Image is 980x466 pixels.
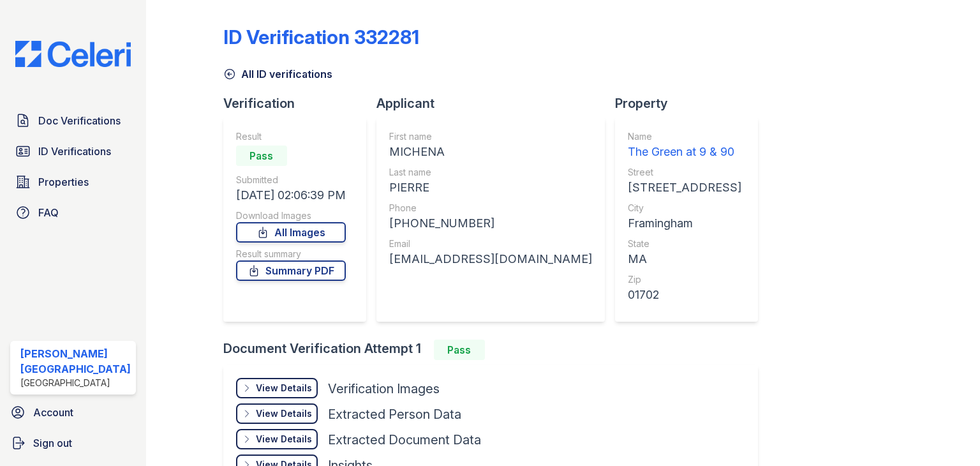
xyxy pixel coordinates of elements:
div: Extracted Document Data [328,431,481,449]
a: Name The Green at 9 & 90 [628,130,741,161]
div: View Details [256,407,312,420]
span: ID Verifications [38,144,111,159]
div: Pass [236,146,287,166]
div: City [628,202,741,214]
div: Result [236,130,346,143]
div: Applicant [376,94,615,112]
div: Email [389,237,592,250]
a: Doc Verifications [10,108,136,133]
div: [PERSON_NAME][GEOGRAPHIC_DATA] [20,346,131,377]
div: Phone [389,202,592,214]
span: Properties [38,174,89,190]
a: Properties [10,169,136,195]
div: MICHENA [389,143,592,161]
div: Download Images [236,209,346,222]
div: Last name [389,166,592,179]
div: Extracted Person Data [328,405,461,423]
div: Verification [223,94,376,112]
a: FAQ [10,200,136,225]
div: [DATE] 02:06:39 PM [236,186,346,204]
a: Sign out [5,430,141,456]
div: [EMAIL_ADDRESS][DOMAIN_NAME] [389,250,592,268]
div: Submitted [236,174,346,186]
div: PIERRE [389,179,592,197]
div: Pass [434,340,485,360]
a: ID Verifications [10,139,136,164]
div: View Details [256,433,312,446]
div: Result summary [236,248,346,260]
span: Doc Verifications [38,113,121,128]
div: Verification Images [328,380,440,398]
div: [GEOGRAPHIC_DATA] [20,377,131,389]
span: Sign out [33,435,72,451]
div: [STREET_ADDRESS] [628,179,741,197]
div: First name [389,130,592,143]
div: 01702 [628,286,741,304]
img: CE_Logo_Blue-a8612792a0a2168367f1c8372b55b34899dd931a85d93a1a3d3e32e68fde9ad4.png [5,41,141,67]
div: Framingham [628,214,741,232]
span: FAQ [38,205,59,220]
div: State [628,237,741,250]
a: All Images [236,222,346,243]
div: ID Verification 332281 [223,26,419,49]
div: Property [615,94,768,112]
div: Zip [628,273,741,286]
div: Name [628,130,741,143]
a: All ID verifications [223,66,332,82]
div: Street [628,166,741,179]
span: Account [33,405,73,420]
div: Document Verification Attempt 1 [223,340,768,360]
div: View Details [256,382,312,395]
div: [PHONE_NUMBER] [389,214,592,232]
a: Account [5,400,141,425]
div: The Green at 9 & 90 [628,143,741,161]
div: MA [628,250,741,268]
a: Summary PDF [236,260,346,281]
